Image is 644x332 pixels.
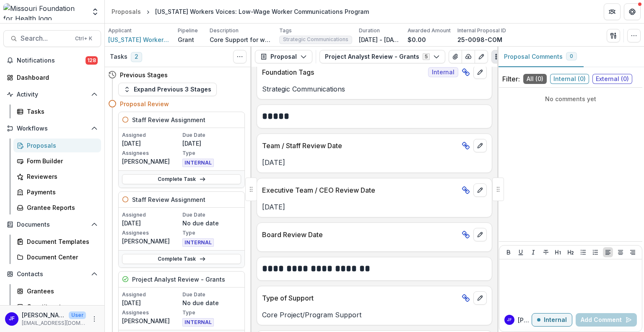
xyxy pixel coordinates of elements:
[528,247,538,257] button: Italicize
[17,125,88,132] span: Workflows
[132,115,205,124] h5: Staff Review Assignment
[3,30,101,47] button: Search...
[17,73,94,82] div: Dashboard
[120,99,169,108] h4: Proposal Review
[210,27,239,34] p: Description
[13,154,101,168] a: Form Builder
[457,35,502,44] p: 25-0098-COM
[457,27,506,34] p: Internal Proposal ID
[112,7,141,16] div: Proposals
[604,3,621,20] button: Partners
[624,3,641,20] button: Get Help
[449,50,462,63] button: View Attached Files
[86,56,98,65] span: 128
[615,247,626,257] button: Align Center
[3,267,101,281] button: Open Contacts
[13,250,101,264] a: Document Center
[255,50,312,63] button: Proposal
[283,37,348,42] span: Strategic Communications
[17,271,88,278] span: Contacts
[262,293,458,303] p: Type of Support
[504,247,514,257] button: Bold
[108,35,171,44] span: [US_STATE] Workers Center
[182,219,241,227] p: No due date
[507,318,512,322] div: Jean Freeman-Crawford
[502,74,520,84] p: Filter:
[122,149,181,157] p: Assignees
[178,27,198,34] p: Pipeline
[27,253,94,261] div: Document Center
[3,122,101,135] button: Open Workflows
[13,235,101,248] a: Document Templates
[475,50,488,63] button: Edit as form
[27,188,94,196] div: Payments
[27,302,94,311] div: Constituents
[27,107,94,116] div: Tasks
[628,247,638,257] button: Align Right
[262,67,425,77] p: Foundation Tags
[408,27,451,34] p: Awarded Amount
[122,157,181,166] p: [PERSON_NAME]
[576,313,637,327] button: Add Comment
[22,311,65,319] p: [PERSON_NAME]
[122,254,241,264] a: Complete Task
[132,275,225,284] h5: Project Analyst Review - Grants
[13,139,101,152] a: Proposals
[182,139,241,148] p: [DATE]
[497,47,584,67] button: Proposal Comments
[13,284,101,298] a: Grantees
[262,84,487,94] p: Strategic Communications
[27,172,94,181] div: Reviewers
[27,203,94,212] div: Grantee Reports
[9,316,15,322] div: Jean Freeman-Crawford
[13,185,101,199] a: Payments
[262,157,487,167] p: [DATE]
[603,247,613,257] button: Align Left
[122,131,181,139] p: Assigned
[182,211,241,219] p: Due Date
[182,229,241,237] p: Type
[122,229,181,237] p: Assignees
[518,316,532,324] p: [PERSON_NAME]
[532,313,572,327] button: Internal
[132,195,205,204] h5: Staff Review Assignment
[566,247,576,257] button: Heading 2
[3,3,86,20] img: Missouri Foundation for Health logo
[13,201,101,214] a: Grantee Reports
[182,318,214,327] span: INTERNAL
[210,35,273,44] p: Core Support for worker organizing to strengthen worker-led advocacy and build the collective pow...
[122,316,181,325] p: [PERSON_NAME]
[122,291,181,298] p: Assigned
[131,52,142,62] span: 2
[473,228,487,241] button: edit
[570,53,573,59] span: 0
[118,83,217,96] button: Expand Previous 3 Stages
[491,50,505,63] button: Plaintext view
[473,139,487,152] button: edit
[182,131,241,139] p: Due Date
[182,159,214,167] span: INTERNAL
[27,237,94,246] div: Document Templates
[89,3,101,20] button: Open entity switcher
[17,57,86,64] span: Notifications
[473,183,487,197] button: edit
[3,218,101,231] button: Open Documents
[516,247,526,257] button: Underline
[22,319,86,327] p: [EMAIL_ADDRESS][DOMAIN_NAME]
[122,298,181,307] p: [DATE]
[502,94,639,103] p: No comments yet
[89,314,99,324] button: More
[27,141,94,150] div: Proposals
[122,309,181,316] p: Assignees
[182,149,241,157] p: Type
[553,247,563,257] button: Heading 1
[262,141,458,151] p: Team / Staff Review Date
[544,316,567,324] p: Internal
[110,53,127,60] h3: Tasks
[428,67,458,77] span: Internal
[17,221,88,228] span: Documents
[122,219,181,227] p: [DATE]
[182,309,241,316] p: Type
[262,202,487,212] p: [DATE]
[120,71,168,79] h4: Previous Stages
